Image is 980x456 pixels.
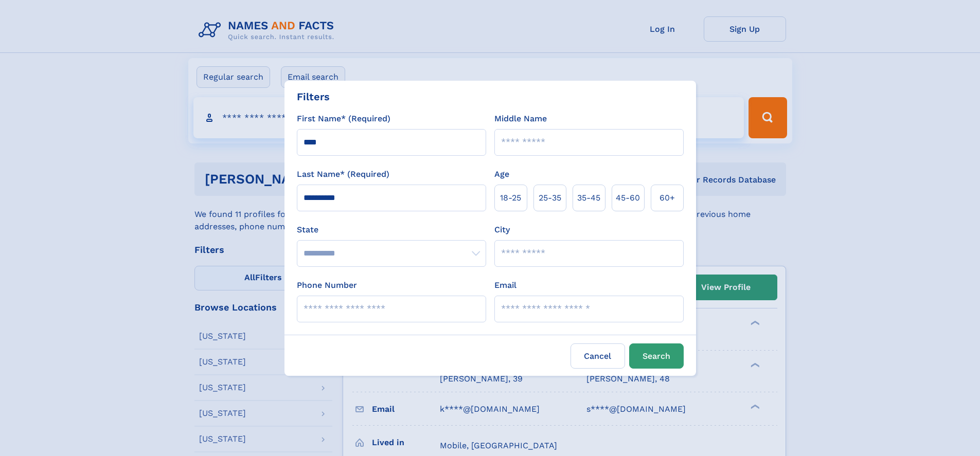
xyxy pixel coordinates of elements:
[297,279,357,291] label: Phone Number
[629,343,684,369] button: Search
[494,113,547,125] label: Middle Name
[494,224,510,236] label: City
[494,168,509,180] label: Age
[616,192,640,204] span: 45‑60
[494,279,516,291] label: Email
[577,192,600,204] span: 35‑45
[297,89,330,104] div: Filters
[539,192,561,204] span: 25‑35
[297,224,486,236] label: State
[297,113,390,125] label: First Name* (Required)
[297,168,389,180] label: Last Name* (Required)
[571,343,625,369] label: Cancel
[500,192,521,204] span: 18‑25
[660,192,675,204] span: 60+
